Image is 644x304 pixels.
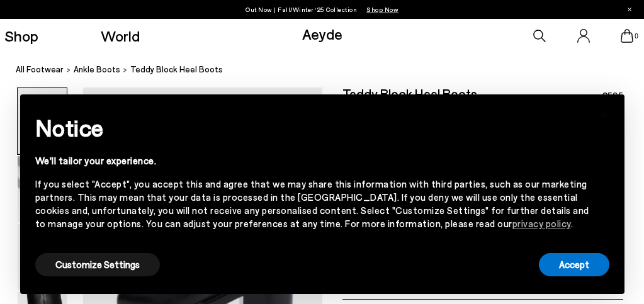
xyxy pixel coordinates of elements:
[512,218,571,229] a: privacy policy
[35,177,589,230] div: If you select "Accept", you accept this and agree that we may share this information with third p...
[539,253,609,276] button: Accept
[35,253,160,276] button: Customize Settings
[35,154,589,167] div: We'll tailor your experience.
[600,104,609,122] span: ×
[35,111,589,144] h2: Notice
[589,98,619,128] button: Close this notice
